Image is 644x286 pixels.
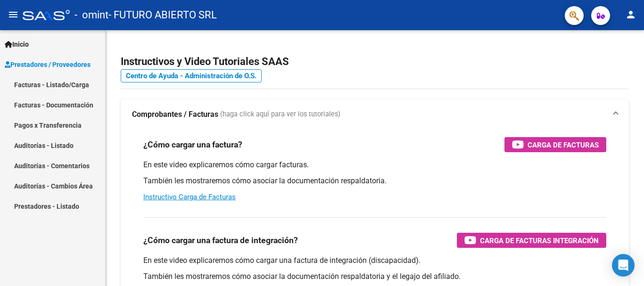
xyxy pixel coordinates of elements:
[480,235,599,246] span: Carga de Facturas Integración
[121,99,629,130] mat-expansion-panel-header: Comprobantes / Facturas (haga click aquí para ver los tutoriales)
[132,109,218,120] strong: Comprobantes / Facturas
[108,5,217,25] span: - FUTURO ABIERTO SRL
[528,139,599,151] span: Carga de Facturas
[143,176,606,186] p: También les mostraremos cómo asociar la documentación respaldatoria.
[143,160,606,170] p: En este video explicaremos cómo cargar facturas.
[457,233,606,248] button: Carga de Facturas Integración
[220,109,340,120] span: (haga click aquí para ver los tutoriales)
[121,69,262,82] a: Centro de Ayuda - Administración de O.S.
[143,193,236,201] a: Instructivo Carga de Facturas
[121,53,629,71] h2: Instructivos y Video Tutoriales SAAS
[625,9,636,20] mat-icon: person
[143,271,606,282] p: También les mostraremos cómo asociar la documentación respaldatoria y el legajo del afiliado.
[8,9,19,20] mat-icon: menu
[143,234,298,247] h3: ¿Cómo cargar una factura de integración?
[612,254,635,277] div: Open Intercom Messenger
[5,59,91,70] span: Prestadores / Proveedores
[143,138,242,151] h3: ¿Cómo cargar una factura?
[5,39,29,49] span: Inicio
[74,5,108,25] span: - omint
[143,255,606,266] p: En este video explicaremos cómo cargar una factura de integración (discapacidad).
[504,137,606,152] button: Carga de Facturas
